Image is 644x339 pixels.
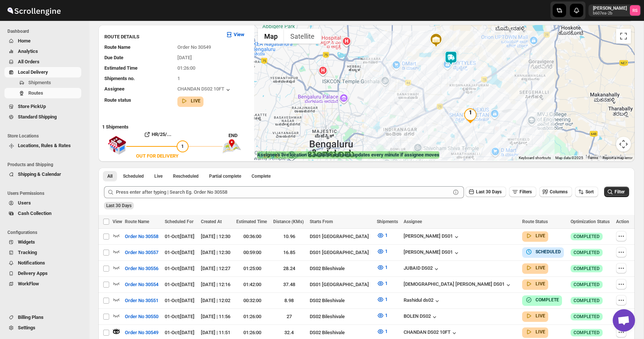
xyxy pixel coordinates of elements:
button: All Orders [4,57,81,67]
div: 01:26:00 [236,313,269,320]
span: Store PickUp [18,104,46,109]
span: Live [154,173,162,179]
div: END [228,132,250,139]
button: Delivery Apps [4,268,81,279]
button: Order No 30554 [120,279,163,291]
button: Order No 30549 [120,327,163,339]
span: Users Permissions [7,190,84,196]
span: 1 [385,281,388,286]
button: 1 [372,245,392,257]
button: Order No 30558 [120,231,163,243]
button: LIVE [525,280,545,288]
div: OUT FOR DELIVERY [136,152,179,160]
button: All routes [103,171,117,181]
span: Scheduled For [165,219,193,224]
span: Last 30 Days [476,189,502,194]
div: CHANDAN DS02 10FT [404,329,458,337]
span: 01-Oct | [DATE] [165,250,195,255]
div: 8.98 [273,297,306,304]
span: Standard Shipping [18,114,57,120]
span: WorkFlow [18,281,39,286]
div: DS02 Bileshivale [310,297,372,304]
span: View [113,219,122,224]
p: [PERSON_NAME] [593,5,627,11]
span: 1 [385,248,388,254]
div: [PERSON_NAME] DS01 [404,249,460,257]
span: 1 [385,232,388,238]
button: 1 [372,229,392,241]
span: Users [18,200,31,206]
span: 01-Oct | [DATE] [165,234,195,239]
span: Analytics [18,48,38,54]
span: Store Locations [7,133,84,139]
div: 32.4 [273,329,306,336]
span: Shipments [377,219,398,224]
div: [DATE] | 12:30 [201,249,232,256]
span: Romil Seth [630,5,640,16]
span: Locations, Rules & Rates [18,143,71,148]
span: 01-Oct | [DATE] [165,314,195,319]
span: Columns [550,189,568,194]
button: Shipping & Calendar [4,169,81,180]
button: COMPLETE [525,296,559,304]
span: 01:26:00 [177,65,195,71]
span: 01-Oct | [DATE] [165,330,195,335]
div: 1 [463,108,478,123]
button: WorkFlow [4,279,81,289]
span: 01-Oct | [DATE] [165,266,195,271]
button: 1 [372,326,392,338]
button: [DEMOGRAPHIC_DATA] [PERSON_NAME] DS01 [404,281,512,289]
button: LIVE [180,97,201,105]
span: 01-Oct | [DATE] [165,298,195,303]
span: Map data ©2025 [555,156,583,160]
button: User menu [588,4,641,16]
span: Dashboard [7,28,84,34]
button: View [221,29,249,41]
span: Order No 30557 [125,249,158,256]
button: Routes [4,88,81,98]
button: LIVE [525,264,545,272]
input: Press enter after typing | Search Eg. Order No 30558 [116,186,451,198]
b: LIVE [536,329,545,335]
span: 1 [385,264,388,270]
span: Assignee [104,86,124,92]
span: Cash Collection [18,210,51,216]
span: Due Date [104,55,123,60]
b: LIVE [536,281,545,286]
span: Route Name [104,44,130,50]
b: 1 Shipments [98,120,129,130]
button: Tracking [4,247,81,258]
div: 01:26:00 [236,329,269,336]
button: SCHEDULED [525,248,561,256]
span: Estimated Time [104,65,138,71]
div: 37.48 [273,281,306,288]
button: Users [4,198,81,208]
span: COMPLETED [574,298,600,304]
button: Billing Plans [4,312,81,323]
button: CHANDAN DS02 10FT [177,86,232,94]
span: Order No 30556 [125,265,158,272]
span: Order No 30558 [125,233,158,240]
button: BOLEN DS02 [404,313,438,321]
span: Route status [104,97,131,103]
span: 1 [385,329,388,334]
span: Notifications [18,260,45,266]
span: Last 30 Days [106,203,132,208]
div: DS01 [GEOGRAPHIC_DATA] [310,281,372,288]
button: JUBAID DS02 [404,265,440,273]
img: shop.svg [108,131,126,160]
span: Route Name [125,219,149,224]
button: Cash Collection [4,208,81,219]
span: COMPLETED [574,234,600,240]
span: Starts From [310,219,333,224]
span: 01-Oct | [DATE] [165,282,195,287]
span: Widgets [18,239,35,245]
div: DS01 [GEOGRAPHIC_DATA] [310,249,372,256]
button: Filters [509,187,536,197]
button: Order No 30551 [120,295,163,307]
span: Billing Plans [18,314,44,320]
span: 1 [177,76,180,81]
span: All Orders [18,59,40,64]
